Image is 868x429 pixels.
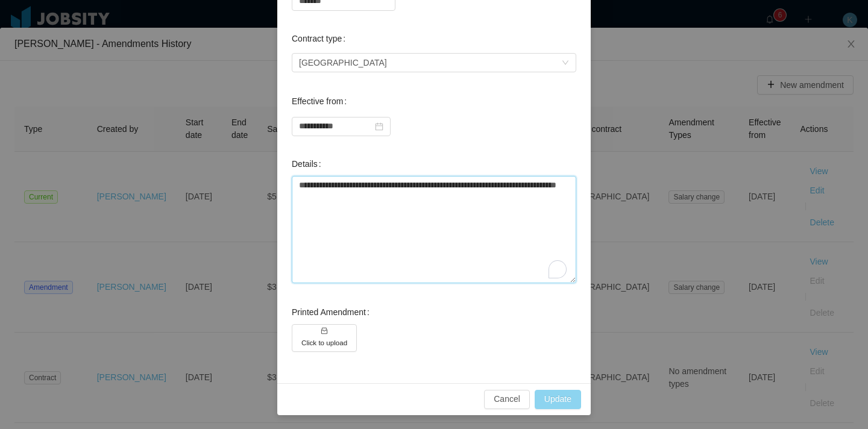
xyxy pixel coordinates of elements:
label: Contract type [292,34,350,43]
div: USA [299,54,387,72]
button: Cancel [484,390,530,409]
button: Update [535,390,581,409]
label: Effective from [292,96,351,106]
span: icon: inboxClick to upload [292,337,360,347]
i: icon: calendar [375,122,383,131]
label: Printed Amendment [292,307,374,317]
button: icon: inboxClick to upload [292,324,357,352]
h5: Click to upload [301,337,347,348]
label: Details [292,159,326,169]
textarea: To enrich screen reader interactions, please activate Accessibility in Grammarly extension settings [292,176,576,283]
i: icon: down [562,59,569,67]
